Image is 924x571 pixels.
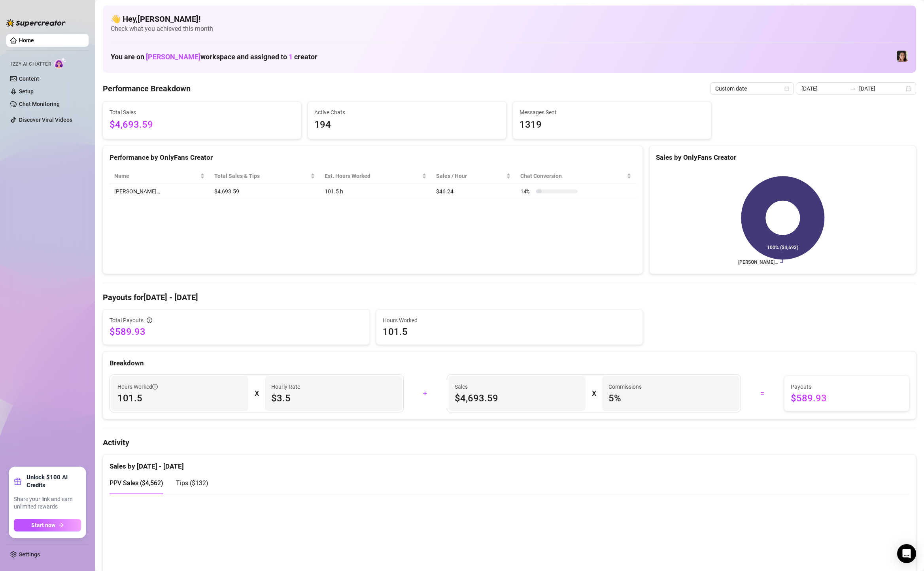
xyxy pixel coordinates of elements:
span: Total Sales [110,108,295,117]
span: Check what you achieved this month [111,25,908,33]
div: Performance by OnlyFans Creator [110,152,636,163]
h4: Payouts for [DATE] - [DATE] [103,292,916,303]
a: Home [19,37,34,43]
span: 101.5 [117,392,242,405]
div: Open Intercom Messenger [897,544,916,563]
span: $4,693.59 [455,392,579,405]
span: Hours Worked [383,316,636,325]
span: Sales / Hour [436,172,505,180]
input: Start date [801,84,847,93]
span: Sales [455,382,579,391]
td: $46.24 [431,184,516,199]
article: Commissions [608,382,642,391]
span: $3.5 [271,392,396,405]
a: Chat Monitoring [19,101,60,107]
span: info-circle [152,384,158,389]
span: [PERSON_NAME] [146,53,200,61]
th: Sales / Hour [431,168,516,184]
th: Chat Conversion [516,168,636,184]
span: 1319 [520,117,705,132]
div: Sales by [DATE] - [DATE] [110,455,909,472]
a: Setup [19,88,34,95]
h4: Activity [103,437,916,448]
span: Tips ( $132 ) [176,479,208,487]
span: 194 [314,117,499,132]
article: Hourly Rate [271,382,300,391]
h4: Performance Breakdown [103,83,191,94]
span: 14 % [520,187,533,196]
span: Share your link and earn unlimited rewards [14,495,81,511]
a: Discover Viral Videos [19,117,72,123]
div: + [408,387,442,400]
span: Total Payouts [110,316,144,325]
span: Hours Worked [117,382,158,391]
span: Active Chats [314,108,499,117]
th: Total Sales & Tips [210,168,320,184]
td: 101.5 h [320,184,431,199]
span: 5 % [608,392,733,405]
span: 1 [289,53,293,61]
span: $4,693.59 [110,117,295,132]
span: Total Sales & Tips [214,172,309,180]
div: = [746,387,779,400]
a: Settings [19,551,40,558]
span: Izzy AI Chatter [11,61,51,68]
td: [PERSON_NAME]… [110,184,210,199]
span: calendar [784,86,789,91]
img: AI Chatter [54,57,66,69]
div: X [592,387,596,400]
span: info-circle [147,318,152,323]
span: swap-right [850,85,856,92]
td: $4,693.59 [210,184,320,199]
button: Start nowarrow-right [14,519,81,531]
span: to [850,85,856,92]
img: logo-BBDzfeDw.svg [6,19,66,27]
strong: Unlock $100 AI Credits [26,473,81,489]
div: Est. Hours Worked [325,172,420,180]
span: gift [14,477,22,485]
th: Name [110,168,210,184]
span: arrow-right [59,522,64,528]
span: $589.93 [110,325,363,338]
span: $589.93 [791,392,903,405]
span: Start now [31,522,55,528]
div: Breakdown [110,358,909,369]
h4: 👋 Hey, [PERSON_NAME] ! [111,13,908,25]
div: X [255,387,259,400]
a: Content [19,76,39,82]
span: Custom date [715,83,789,95]
span: Chat Conversion [520,172,625,180]
span: Payouts [791,382,903,391]
img: Luna [897,51,908,62]
span: PPV Sales ( $4,562 ) [110,479,163,487]
span: 101.5 [383,325,636,338]
text: [PERSON_NAME]… [738,259,778,265]
input: End date [859,84,904,93]
div: Sales by OnlyFans Creator [656,152,909,163]
span: Name [114,172,198,180]
span: Messages Sent [520,108,705,117]
h1: You are on workspace and assigned to creator [111,53,317,61]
